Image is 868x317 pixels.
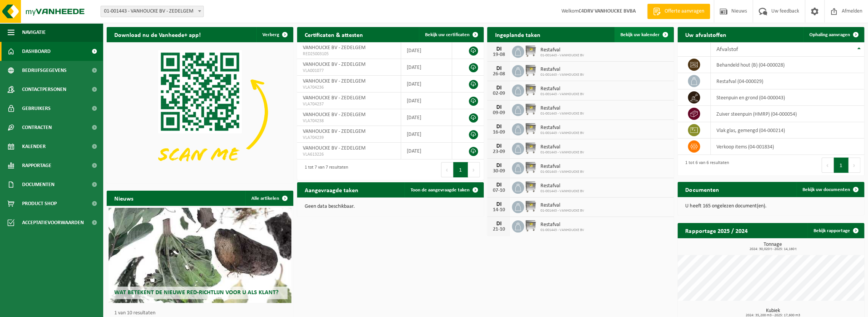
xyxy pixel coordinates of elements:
[834,158,849,173] button: 1
[796,182,863,197] a: Bekijk uw documenten
[107,27,208,42] h2: Download nu de Vanheede+ app!
[540,170,584,174] span: 01-001443 - VANHOUCKE BV
[303,129,366,134] span: VANHOUCKE BV - ZEDELGEM
[540,53,584,58] span: 01-001443 - VANHOUCKE BV
[524,103,537,116] img: WB-1100-GAL-GY-02
[524,200,537,213] img: WB-1100-GAL-GY-02
[401,42,452,59] td: [DATE]
[303,45,366,51] span: VANHOUCKE BV - ZEDELGEM
[540,209,584,213] span: 01-001443 - VANHOUCKE BV
[540,131,584,135] span: 01-001443 - VANHOUCKE BV
[441,162,453,177] button: Previous
[540,150,584,155] span: 01-001443 - VANHOUCKE BV
[303,118,395,124] span: VLA704238
[303,84,395,91] span: VLA704236
[524,142,537,155] img: WB-1100-GAL-GY-02
[22,80,66,99] span: Contactpersonen
[491,227,506,232] div: 21-10
[491,91,506,96] div: 02-09
[401,76,452,92] td: [DATE]
[807,223,863,238] a: Bekijk rapportage
[297,27,371,42] h2: Certificaten & attesten
[107,42,293,182] img: Download de VHEPlus App
[678,27,734,42] h2: Uw afvalstoffen
[491,110,506,116] div: 09-09
[401,143,452,159] td: [DATE]
[711,73,864,89] td: restafval (04-000029)
[540,183,584,189] span: Restafval
[540,189,584,194] span: 01-001443 - VANHOUCKE BV
[101,6,204,17] span: 01-001443 - VANHOUCKE BV - ZEDELGEM
[491,169,506,174] div: 30-09
[491,104,506,110] div: DI
[419,27,483,42] a: Bekijk uw certificaten
[540,202,584,209] span: Restafval
[681,157,729,174] div: 1 tot 6 van 6 resultaten
[22,23,46,42] span: Navigatie
[468,162,480,177] button: Next
[303,112,366,118] span: VANHOUCKE BV - ZEDELGEM
[802,187,850,192] span: Bekijk uw documenten
[404,182,483,198] a: Toon de aangevraagde taken
[297,182,366,197] h2: Aangevraagde taken
[487,27,548,42] h2: Ingeplande taken
[491,130,506,135] div: 16-09
[491,162,506,169] div: DI
[579,8,636,14] strong: C4DRV VANHOUCKE BVBA
[114,290,278,296] span: Wat betekent de nieuwe RED-richtlijn voor u als klant?
[809,32,850,37] span: Ophaling aanvragen
[425,32,470,37] span: Bekijk uw certificaten
[401,59,452,76] td: [DATE]
[716,46,738,53] span: Afvalstof
[22,213,84,232] span: Acceptatievoorwaarden
[491,85,506,91] div: DI
[540,222,584,228] span: Restafval
[540,67,584,73] span: Restafval
[681,247,864,251] span: 2024: 30,020 t - 2025: 14,160 t
[491,207,506,213] div: 14-10
[491,143,506,149] div: DI
[540,92,584,97] span: 01-001443 - VANHOUCKE BV
[303,68,395,74] span: VLA001077
[540,47,584,53] span: Restafval
[256,27,293,42] button: Verberg
[524,180,537,193] img: WB-1100-GAL-GY-02
[711,106,864,122] td: zuiver steenpuin (HMRP) (04-000054)
[301,161,348,178] div: 1 tot 7 van 7 resultaten
[540,144,584,150] span: Restafval
[822,158,834,173] button: Previous
[678,223,755,238] h2: Rapportage 2025 / 2024
[540,105,584,112] span: Restafval
[303,101,395,107] span: VLA704237
[303,145,366,151] span: VANHOUCKE BV - ZEDELGEM
[540,73,584,77] span: 01-001443 - VANHOUCKE BV
[22,61,67,80] span: Bedrijfsgegevens
[540,228,584,233] span: 01-001443 - VANHOUCKE BV
[540,125,584,131] span: Restafval
[491,124,506,130] div: DI
[491,46,506,52] div: DI
[685,204,857,209] p: U heeft 165 ongelezen document(en).
[411,188,470,193] span: Toon de aangevraagde taken
[22,194,57,213] span: Product Shop
[109,208,291,303] a: Wat betekent de nieuwe RED-richtlijn voor u als klant?
[491,72,506,77] div: 26-08
[614,27,673,42] a: Bekijk uw kalender
[401,92,452,109] td: [DATE]
[114,311,289,316] p: 1 van 10 resultaten
[711,89,864,106] td: steenpuin en grond (04-000043)
[524,64,537,77] img: WB-1100-GAL-GY-02
[711,57,864,73] td: behandeld hout (B) (04-000028)
[303,135,395,141] span: VLA704239
[711,139,864,155] td: verkoop items (04-001834)
[678,182,726,197] h2: Documenten
[647,4,710,19] a: Offerte aanvragen
[262,32,279,37] span: Verberg
[524,83,537,96] img: WB-1100-GAL-GY-02
[401,109,452,126] td: [DATE]
[524,219,537,232] img: WB-1100-GAL-GY-02
[620,32,660,37] span: Bekijk uw kalender
[303,62,366,67] span: VANHOUCKE BV - ZEDELGEM
[491,149,506,155] div: 23-09
[540,112,584,116] span: 01-001443 - VANHOUCKE BV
